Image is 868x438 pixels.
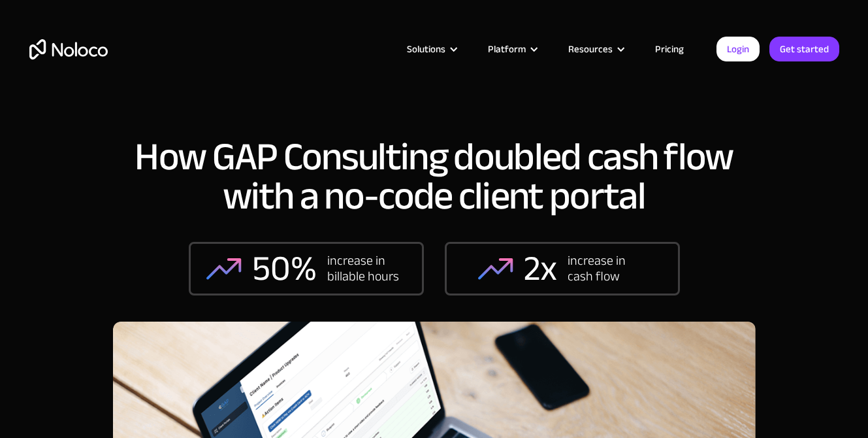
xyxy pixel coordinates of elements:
[29,39,108,59] a: home
[252,249,317,288] div: 50%
[639,41,700,58] a: Pricing
[113,137,756,216] h1: How GAP Consulting doubled cash flow with a no-code client portal
[391,41,472,58] div: Solutions
[568,253,646,284] div: increase in cash flow
[327,253,406,284] div: increase in billable hours
[407,41,445,58] div: Solutions
[524,249,557,288] div: 2x
[716,37,760,61] a: Login
[488,41,526,58] div: Platform
[472,41,552,58] div: Platform
[552,41,639,58] div: Resources
[568,41,613,58] div: Resources
[769,37,839,61] a: Get started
